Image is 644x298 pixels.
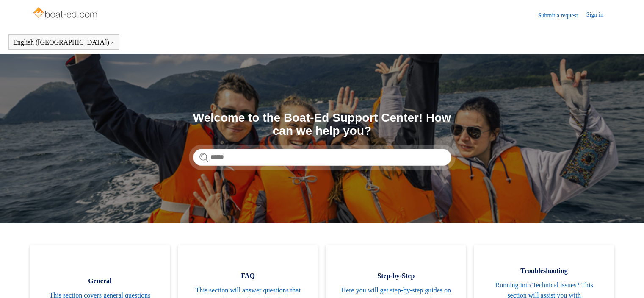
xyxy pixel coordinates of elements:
span: FAQ [191,271,305,281]
img: Boat-Ed Help Center home page [32,5,100,22]
h1: Welcome to the Boat-Ed Support Center! How can we help you? [193,111,451,138]
span: Step-by-Step [339,271,453,281]
span: General [43,276,157,286]
a: Sign in [586,10,612,20]
a: Submit a request [538,11,586,20]
span: Troubleshooting [487,266,601,276]
div: Live chat [616,270,638,292]
button: English ([GEOGRAPHIC_DATA]) [13,39,114,46]
input: Search [193,149,451,166]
